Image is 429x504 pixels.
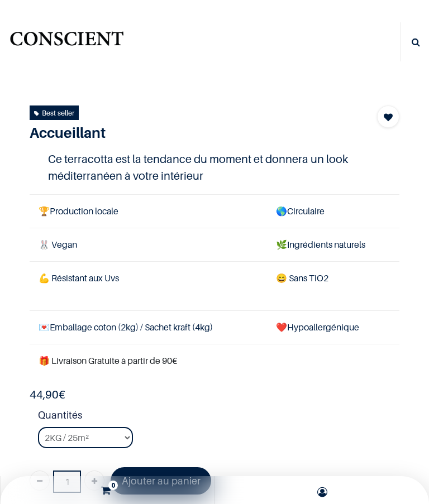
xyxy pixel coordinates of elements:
td: Ingrédients naturels [267,228,399,261]
span: 💌 [39,321,50,333]
td: Production locale [30,194,266,228]
td: ❤️Hypoallergénique [267,310,399,344]
img: Conscient [8,27,125,57]
span: 🏆 [39,205,50,217]
div: Best seller [34,107,74,119]
span: Add to wishlist [384,111,393,124]
b: € [30,388,65,401]
span: 🌿 [276,239,287,250]
font: Ajouter au panier [122,475,201,487]
td: ans TiO2 [267,262,399,310]
a: Ajouter [84,471,104,491]
span: 💪 Résistant aux Uvs [39,272,119,284]
a: Logo of Conscient [8,27,125,57]
sup: 0 [108,481,118,490]
font: 🎁 Livraison Gratuite à partir de 90€ [39,355,177,366]
span: 😄 S [276,272,294,284]
a: Ajouter au panier [111,467,211,495]
td: Emballage coton (2kg) / Sachet kraft (4kg) [30,310,266,344]
h1: Accueillant [30,124,344,141]
h4: Ce terracotta est la tendance du moment et donnera un look méditerranéen à votre intérieur [48,151,380,184]
a: Supprimer [30,471,50,491]
span: 🌎 [276,205,287,217]
a: 0 [3,476,212,504]
span: 🐰 Vegan [39,239,77,250]
button: Add to wishlist [377,105,399,128]
strong: Quantités [38,407,399,427]
span: 44,90 [30,388,59,401]
td: Circulaire [267,194,399,228]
